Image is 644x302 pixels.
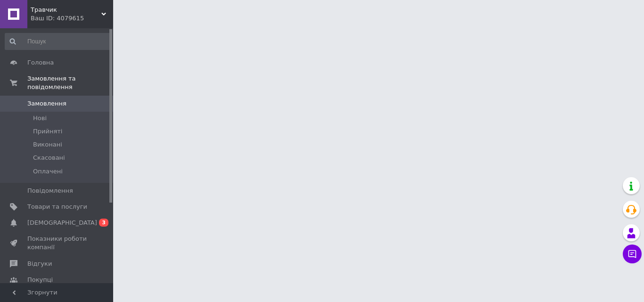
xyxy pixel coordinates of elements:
[27,219,97,227] span: [DEMOGRAPHIC_DATA]
[27,203,87,211] span: Товари та послуги
[33,167,63,176] span: Оплачені
[33,140,62,149] span: Виконані
[27,235,87,252] span: Показники роботи компанії
[31,14,113,23] div: Ваш ID: 4079615
[33,154,65,162] span: Скасовані
[27,276,53,284] span: Покупці
[27,58,54,67] span: Головна
[623,245,642,263] button: Чат з покупцем
[31,6,101,14] span: Травчик
[27,260,52,268] span: Відгуки
[5,33,111,50] input: Пошук
[33,114,47,122] span: Нові
[33,127,62,136] span: Прийняті
[99,219,108,227] span: 3
[27,187,73,195] span: Повідомлення
[27,74,113,91] span: Замовлення та повідомлення
[27,99,66,108] span: Замовлення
